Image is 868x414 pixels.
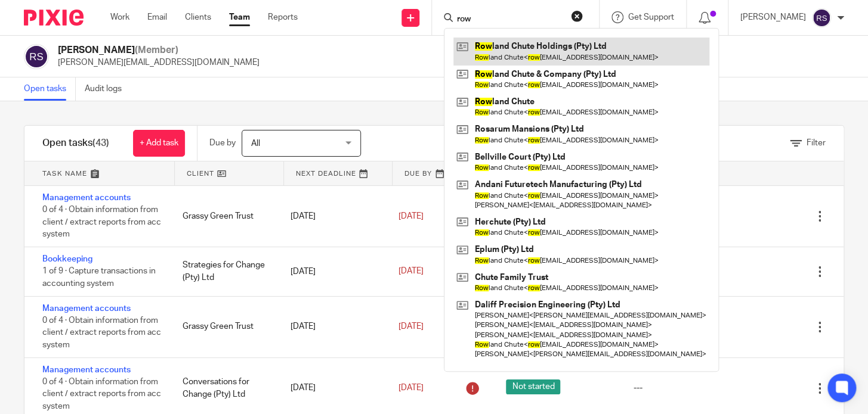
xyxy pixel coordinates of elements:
[135,45,178,55] span: (Member)
[171,315,279,338] div: Grassy Green Trust
[807,139,826,147] span: Filter
[42,267,156,288] span: 1 of 9 · Capture transactions in accounting system
[251,139,260,148] span: All
[399,384,424,392] span: [DATE]
[85,77,131,101] a: Audit logs
[58,57,260,69] p: [PERSON_NAME][EMAIL_ADDRESS][DOMAIN_NAME]
[42,378,161,410] span: 0 of 4 · Obtain information from client / extract reports from acc system
[110,11,129,23] a: Work
[58,44,260,57] h2: [PERSON_NAME]
[740,11,806,23] p: [PERSON_NAME]
[147,11,167,23] a: Email
[812,8,831,27] img: svg%3E
[279,260,387,284] div: [DATE]
[628,13,674,21] span: Get Support
[42,304,131,313] a: Management accounts
[633,382,642,394] div: ---
[42,366,131,374] a: Management accounts
[268,11,298,23] a: Reports
[24,44,49,69] img: svg%3E
[399,322,424,331] span: [DATE]
[456,14,563,25] input: Search
[279,315,387,338] div: [DATE]
[171,253,279,290] div: Strategies for Change (Pty) Ltd
[279,204,387,228] div: [DATE]
[209,137,236,149] p: Due by
[92,138,109,148] span: (43)
[229,11,250,23] a: Team
[42,255,92,263] a: Bookkeeping
[506,379,560,394] span: Not started
[24,77,76,101] a: Open tasks
[171,370,279,406] div: Conversations for Change (Pty) Ltd
[42,316,161,349] span: 0 of 4 · Obtain information from client / extract reports from acc system
[42,194,131,202] a: Management accounts
[571,10,583,22] button: Clear
[171,204,279,228] div: Grassy Green Trust
[185,11,211,23] a: Clients
[42,137,109,150] h1: Open tasks
[133,130,185,157] a: + Add task
[42,206,161,239] span: 0 of 4 · Obtain information from client / extract reports from acc system
[399,267,424,276] span: [DATE]
[399,212,424,220] span: [DATE]
[24,10,84,26] img: Pixie
[279,376,387,400] div: [DATE]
